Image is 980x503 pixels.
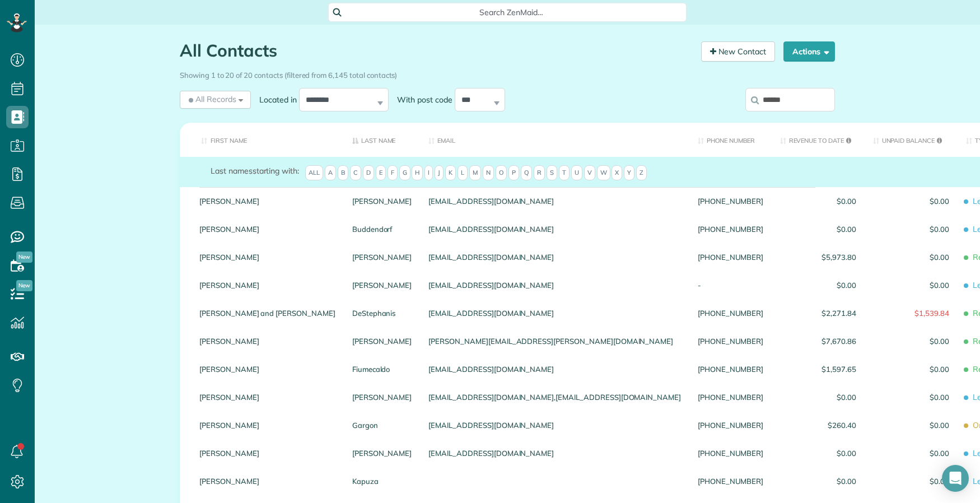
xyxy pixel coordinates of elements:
div: [PHONE_NUMBER] [689,299,771,327]
th: Phone number: activate to sort column ascending [689,123,771,157]
div: [EMAIL_ADDRESS][DOMAIN_NAME] [420,215,689,243]
div: [EMAIL_ADDRESS][DOMAIN_NAME] [420,411,689,439]
span: J [435,165,444,181]
span: H [412,165,423,181]
span: $0.00 [873,365,949,373]
span: $0.00 [780,281,856,289]
span: $5,973.80 [780,253,856,261]
span: Y [624,165,634,181]
span: All [305,165,323,181]
th: Revenue to Date: activate to sort column ascending [772,123,865,157]
a: [PERSON_NAME] [352,393,412,401]
div: [PHONE_NUMBER] [689,215,771,243]
div: [EMAIL_ADDRESS][DOMAIN_NAME] [420,243,689,271]
span: New [16,280,32,291]
div: [PHONE_NUMBER] [689,411,771,439]
div: [EMAIL_ADDRESS][DOMAIN_NAME],[EMAIL_ADDRESS][DOMAIN_NAME] [420,383,689,411]
a: [PERSON_NAME] [199,197,335,205]
a: [PERSON_NAME] [199,421,335,429]
span: R [534,165,545,181]
div: [EMAIL_ADDRESS][DOMAIN_NAME] [420,299,689,327]
a: [PERSON_NAME] [199,477,335,485]
div: [PERSON_NAME][EMAIL_ADDRESS][PERSON_NAME][DOMAIN_NAME] [420,327,689,355]
a: [PERSON_NAME] [199,337,335,345]
div: [PHONE_NUMBER] [689,243,771,271]
span: $0.00 [873,449,949,457]
button: Actions [783,41,835,62]
span: $0.00 [873,281,949,289]
span: $0.00 [780,477,856,485]
span: $0.00 [873,197,949,205]
span: $0.00 [873,393,949,401]
span: $0.00 [873,253,949,261]
a: Kapuza [352,477,412,485]
span: I [424,165,433,181]
div: [EMAIL_ADDRESS][DOMAIN_NAME] [420,439,689,467]
a: Fiumecaldo [352,365,412,373]
span: $0.00 [873,421,949,429]
th: Email: activate to sort column ascending [420,123,689,157]
h1: All Contacts [180,41,693,60]
span: U [571,165,582,181]
span: L [458,165,468,181]
a: [PERSON_NAME] [199,393,335,401]
span: B [338,165,348,181]
span: T [559,165,570,181]
span: $0.00 [873,337,949,345]
span: S [547,165,557,181]
span: $0.00 [780,449,856,457]
a: [PERSON_NAME] [199,253,335,261]
span: O [496,165,507,181]
a: [PERSON_NAME] [352,197,412,205]
a: New Contact [701,41,775,62]
span: W [597,165,610,181]
div: [PHONE_NUMBER] [689,187,771,215]
a: Gargon [352,421,412,429]
span: $0.00 [780,197,856,205]
span: E [376,165,386,181]
div: Open Intercom Messenger [942,465,969,492]
label: With post code [389,94,455,105]
th: Unpaid Balance: activate to sort column ascending [865,123,958,157]
span: Q [521,165,532,181]
a: [PERSON_NAME] [352,337,412,345]
span: A [325,165,336,181]
div: [EMAIL_ADDRESS][DOMAIN_NAME] [420,271,689,299]
span: $1,539.84 [873,309,949,317]
a: [PERSON_NAME] [352,253,412,261]
span: $260.40 [780,421,856,429]
div: [PHONE_NUMBER] [689,439,771,467]
div: Showing 1 to 20 of 20 contacts (filtered from 6,145 total contacts) [180,66,835,81]
a: [PERSON_NAME] and [PERSON_NAME] [199,309,335,317]
span: N [483,165,494,181]
div: [PHONE_NUMBER] [689,327,771,355]
span: $0.00 [780,393,856,401]
a: [PERSON_NAME] [199,225,335,233]
span: $0.00 [873,225,949,233]
span: G [399,165,410,181]
span: Z [636,165,647,181]
div: [EMAIL_ADDRESS][DOMAIN_NAME] [420,187,689,215]
div: [PHONE_NUMBER] [689,467,771,495]
div: [PHONE_NUMBER] [689,383,771,411]
span: X [612,165,622,181]
span: D [363,165,374,181]
span: $2,271.84 [780,309,856,317]
span: $1,597.65 [780,365,856,373]
span: New [16,252,32,263]
span: P [508,165,519,181]
span: All Records [186,94,236,105]
span: $7,670.86 [780,337,856,345]
a: [PERSON_NAME] [199,449,335,457]
a: [PERSON_NAME] [199,281,335,289]
span: $0.00 [780,225,856,233]
span: Last names [211,166,253,176]
a: [PERSON_NAME] [352,449,412,457]
label: starting with: [211,165,299,176]
a: [PERSON_NAME] [352,281,412,289]
div: [EMAIL_ADDRESS][DOMAIN_NAME] [420,355,689,383]
a: Buddendorf [352,225,412,233]
div: - [689,271,771,299]
span: $0.00 [873,477,949,485]
a: [PERSON_NAME] [199,365,335,373]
